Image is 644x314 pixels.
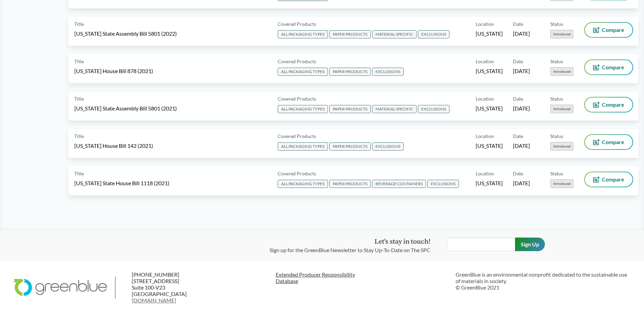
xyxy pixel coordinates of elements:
[270,246,430,254] p: Sign up for the GreenBlue Newsletter to Stay Up-To-Date on The SPC
[278,105,328,113] span: ALL PACKAGING TYPES
[602,27,624,33] span: Compare
[418,30,449,38] span: EXCLUSIONS
[329,105,371,113] span: PAPER PRODUCTS
[550,170,563,177] span: Status
[513,20,523,28] span: Date
[476,142,503,150] span: [US_STATE]
[74,142,153,150] span: [US_STATE] House Bill 142 (2021)
[513,30,530,37] span: [DATE]
[476,95,494,102] span: Location
[418,105,449,113] span: EXCLUSIONS
[585,98,632,112] button: Compare
[602,139,624,145] span: Compare
[374,238,430,246] strong: Let's stay in touch!
[513,105,530,112] span: [DATE]
[278,170,316,177] span: Covered Products
[550,142,573,151] span: Introduced
[74,58,84,65] span: Title
[476,105,503,112] span: [US_STATE]
[278,20,316,28] span: Covered Products
[550,58,563,65] span: Status
[476,67,503,75] span: [US_STATE]
[585,23,632,37] button: Compare
[602,102,624,107] span: Compare
[550,20,563,28] span: Status
[74,95,84,102] span: Title
[276,271,450,284] a: Extended Producer ResponsibilityDatabase
[513,58,523,65] span: Date
[550,95,563,102] span: Status
[329,142,371,151] span: PAPER PRODUCTS
[74,67,153,75] span: [US_STATE] House Bill 878 (2021)
[372,105,417,113] span: MATERIAL SPECIFIC
[329,68,371,76] span: PAPER PRODUCTS
[585,172,632,187] button: Compare
[74,133,84,140] span: Title
[602,65,624,70] span: Compare
[550,133,563,140] span: Status
[278,95,316,102] span: Covered Products
[372,180,426,188] span: BEVERAGE CONTAINERS
[550,30,573,38] span: Introduced
[476,133,494,140] span: Location
[74,30,177,37] span: [US_STATE] State Assembly Bill 5801 (2022)
[513,67,530,75] span: [DATE]
[74,20,84,28] span: Title
[278,58,316,65] span: Covered Products
[513,142,530,150] span: [DATE]
[513,133,523,140] span: Date
[513,179,530,187] span: [DATE]
[278,133,316,140] span: Covered Products
[372,142,404,151] span: EXCLUSIONS
[550,179,573,188] span: Introduced
[278,142,328,151] span: ALL PACKAGING TYPES
[476,179,503,187] span: [US_STATE]
[602,177,624,182] span: Compare
[132,297,176,303] a: [DOMAIN_NAME]
[278,180,328,188] span: ALL PACKAGING TYPES
[476,20,494,28] span: Location
[372,30,417,38] span: MATERIAL SPECIFIC
[550,67,573,76] span: Introduced
[74,105,177,112] span: [US_STATE] State Assembly Bill 5801 (2021)
[585,135,632,149] button: Compare
[278,30,328,38] span: ALL PACKAGING TYPES
[513,95,523,102] span: Date
[515,238,545,251] input: Sign Up
[329,180,371,188] span: PAPER PRODUCTS
[74,179,169,187] span: [US_STATE] State House Bill 1118 (2021)
[74,170,84,177] span: Title
[456,271,630,291] p: GreenBlue is an environmental nonprofit dedicated to the sustainable use of materials in society....
[132,271,214,304] p: [PHONE_NUMBER] [STREET_ADDRESS] Suite 100-V23 [GEOGRAPHIC_DATA]
[427,180,459,188] span: EXCLUSIONS
[585,60,632,74] button: Compare
[476,30,503,37] span: [US_STATE]
[329,30,371,38] span: PAPER PRODUCTS
[513,170,523,177] span: Date
[372,68,404,76] span: EXCLUSIONS
[476,170,494,177] span: Location
[278,68,328,76] span: ALL PACKAGING TYPES
[550,105,573,113] span: Introduced
[476,58,494,65] span: Location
